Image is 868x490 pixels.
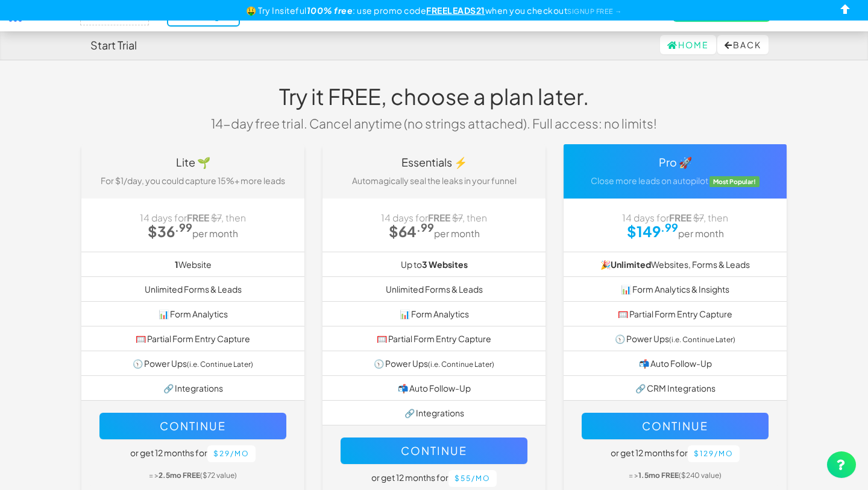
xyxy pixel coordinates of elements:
li: 📊 Form Analytics & Insights [564,276,787,302]
small: = > ($72 value) [149,471,237,480]
strong: FREE [428,212,450,223]
li: 🔗 Integrations [322,400,546,425]
strong: Unlimited [611,259,651,270]
li: 🕥 Power Ups [564,326,787,351]
p: For $1/day, you could capture 15%+ more leads [90,174,295,186]
b: 3 Websites [422,259,468,270]
small: per month [434,227,480,239]
span: Most Popular! [709,176,760,187]
a: Home [660,35,716,54]
li: 📬 Auto Follow-Up [322,375,546,401]
small: (i.e. Continue Later) [428,360,494,369]
li: 🕥 Power Ups [322,351,546,376]
h5: or get 12 months for [341,470,527,487]
li: 📬 Auto Follow-Up [564,351,787,376]
li: 🥅 Partial Form Entry Capture [81,326,304,351]
li: 🥅 Partial Form Entry Capture [564,301,787,326]
li: Unlimited Forms & Leads [322,276,546,302]
strong: $36 [148,222,192,240]
u: FREELEADS21 [426,5,485,16]
p: 14-day free trial. Cancel anytime (no strings attached). Full access: no limits! [202,115,666,132]
b: 1 [175,259,178,270]
span: 14 days for , then [140,212,246,223]
b: 100% free [307,5,353,16]
small: (i.e. Continue Later) [187,360,253,369]
b: 1.5mo FREE [638,471,679,480]
span: Close more leads on autopilot [591,175,708,186]
sup: .99 [175,220,192,234]
small: (i.e. Continue Later) [669,335,735,344]
small: per month [678,227,724,239]
li: Website [81,252,304,277]
strike: $7 [452,212,462,223]
small: = > ($240 value) [629,471,722,480]
strike: $7 [693,212,703,223]
strong: FREE [669,212,691,223]
li: 📊 Form Analytics [81,301,304,326]
sup: .99 [661,220,678,234]
a: SIGNUP FREE → [567,7,622,15]
li: 🔗 CRM Integrations [564,375,787,401]
h5: or get 12 months for [99,445,286,462]
button: $29/mo [207,445,256,462]
strong: $149 [627,222,678,240]
li: 🕥 Power Ups [81,351,304,376]
strong: FREE [187,212,209,223]
h4: Essentials ⚡ [332,156,536,168]
li: 🔗 Integrations [81,375,304,401]
span: 14 days for , then [381,212,487,223]
b: 2.5mo FREE [159,471,200,480]
button: Continue [341,437,527,464]
button: Back [717,35,769,54]
h1: Try it FREE, choose a plan later. [202,84,666,109]
li: 🥅 Partial Form Entry Capture [322,326,546,351]
li: Up to [322,252,546,277]
sup: .99 [417,220,434,234]
h4: Pro 🚀 [573,156,778,168]
h4: Lite 🌱 [90,156,295,168]
li: 📊 Form Analytics [322,301,546,326]
strong: $64 [389,222,434,240]
button: Continue [582,413,769,439]
button: $129/mo [688,445,740,462]
button: Continue [99,413,286,439]
span: 14 days for , then [622,212,728,223]
small: per month [192,227,238,239]
h4: Start Trial [90,39,137,51]
h5: or get 12 months for [582,445,769,462]
li: Unlimited Forms & Leads [81,276,304,302]
strike: $7 [211,212,221,223]
li: 🎉 Websites, Forms & Leads [564,252,787,277]
p: Automagically seal the leaks in your funnel [332,174,536,186]
button: $55/mo [448,470,497,487]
